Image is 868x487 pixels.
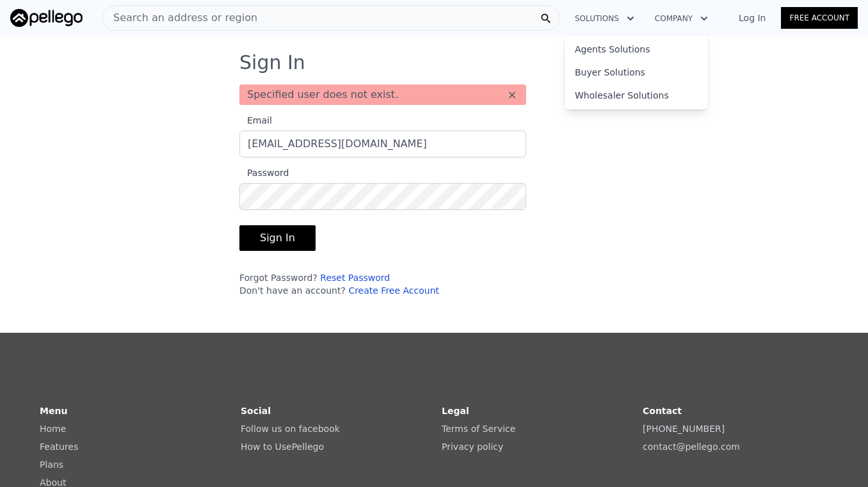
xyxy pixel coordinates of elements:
a: contact@pellego.com [643,442,740,452]
a: Privacy policy [442,442,503,452]
a: Free Account [781,7,858,29]
img: Pellego [10,9,83,27]
a: Create Free Account [348,285,439,296]
button: Company [645,7,718,30]
strong: Legal [442,406,469,416]
a: Features [40,442,78,452]
a: Home [40,424,66,434]
span: Search an address or region [103,10,257,26]
span: Email [239,115,272,125]
a: [PHONE_NUMBER] [643,424,725,434]
a: Follow us on facebook [241,424,340,434]
div: Solutions [565,35,708,109]
a: Agents Solutions [565,38,708,61]
button: Solutions [565,7,645,30]
strong: Menu [40,406,67,416]
a: Terms of Service [442,424,515,434]
strong: Social [241,406,271,416]
a: Buyer Solutions [565,61,708,84]
button: × [506,88,518,101]
span: Password [239,168,289,178]
a: Reset Password [320,273,390,283]
a: Plans [40,459,63,470]
div: Specified user does not exist. [239,84,526,105]
input: Password [239,183,526,210]
button: Sign In [239,225,316,251]
input: Email [239,131,526,157]
a: Log In [723,12,781,24]
strong: Contact [643,406,682,416]
div: Forgot Password? Don't have an account? [239,271,526,297]
h3: Sign In [239,51,629,74]
a: How to UsePellego [241,442,324,452]
a: Wholesaler Solutions [565,84,708,107]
